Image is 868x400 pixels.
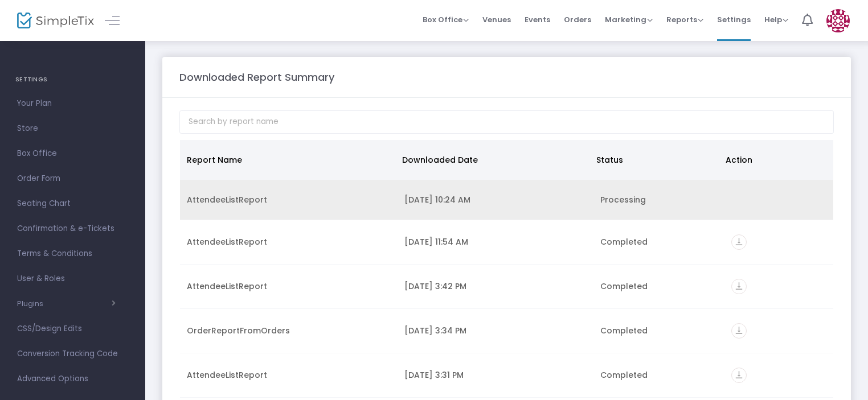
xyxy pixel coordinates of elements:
th: Report Name [180,140,395,180]
span: Venues [482,5,511,34]
span: Order Form [17,171,128,186]
div: https://go.SimpleTix.com/y1w9o [731,279,826,294]
i: vertical_align_bottom [731,323,747,339]
div: Completed [600,281,717,292]
div: AttendeeListReport [187,281,391,292]
span: Terms & Conditions [17,246,128,261]
span: Store [17,121,128,136]
div: OrderReportFromOrders [187,325,391,336]
div: 9/8/2025 3:34 PM [404,325,587,336]
div: 9/8/2025 3:31 PM [404,369,587,381]
i: vertical_align_bottom [731,279,747,294]
span: Reports [666,14,703,25]
th: Action [719,140,826,180]
input: Search by report name [179,110,834,134]
div: AttendeeListReport [187,194,391,205]
div: Processing [600,194,717,205]
div: 9/8/2025 3:42 PM [404,281,587,292]
span: Settings [717,5,751,34]
a: vertical_align_bottom [731,327,747,338]
div: 9/22/2025 10:24 AM [404,194,587,205]
span: Seating Chart [17,196,128,211]
a: vertical_align_bottom [731,238,747,249]
span: Confirmation & e-Tickets [17,221,128,236]
h4: SETTINGS [15,68,130,91]
i: vertical_align_bottom [731,234,747,250]
div: Completed [600,369,717,381]
span: Conversion Tracking Code [17,347,128,361]
span: CSS/Design Edits [17,321,128,336]
th: Downloaded Date [395,140,589,180]
button: Plugins [17,299,116,308]
span: Orders [564,5,591,34]
i: vertical_align_bottom [731,368,747,383]
div: Completed [600,236,717,248]
div: AttendeeListReport [187,369,391,381]
div: Completed [600,325,717,336]
span: Marketing [605,14,653,25]
th: Status [589,140,719,180]
span: Advanced Options [17,372,128,386]
span: Your Plan [17,96,128,111]
a: vertical_align_bottom [731,371,747,382]
m-panel-title: Downloaded Report Summary [179,69,334,85]
span: Help [764,14,788,25]
div: https://go.SimpleTix.com/zmg1s [731,368,826,383]
div: https://go.SimpleTix.com/9g8z7 [731,323,826,339]
div: https://go.SimpleTix.com/p18om [731,234,826,250]
div: 9/18/2025 11:54 AM [404,236,587,248]
a: vertical_align_bottom [731,282,747,294]
span: User & Roles [17,271,128,286]
span: Events [525,5,550,34]
div: AttendeeListReport [187,236,391,248]
span: Box Office [17,146,128,161]
span: Box Office [423,14,469,25]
